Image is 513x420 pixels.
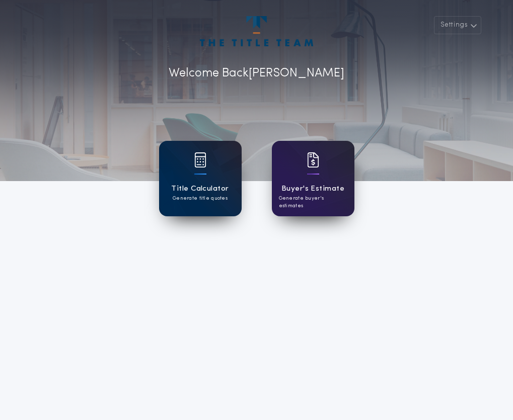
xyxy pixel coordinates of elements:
img: card icon [307,152,319,167]
a: card iconBuyer's EstimateGenerate buyer's estimates [272,141,354,216]
p: Welcome Back [PERSON_NAME] [169,64,344,82]
a: card iconTitle CalculatorGenerate title quotes [159,141,242,216]
img: card icon [194,152,206,167]
h1: Title Calculator [171,183,229,195]
h1: Buyer's Estimate [281,183,344,195]
button: Settings [434,16,481,34]
img: account-logo [200,16,313,46]
p: Generate buyer's estimates [279,195,347,210]
p: Generate title quotes [173,195,228,202]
